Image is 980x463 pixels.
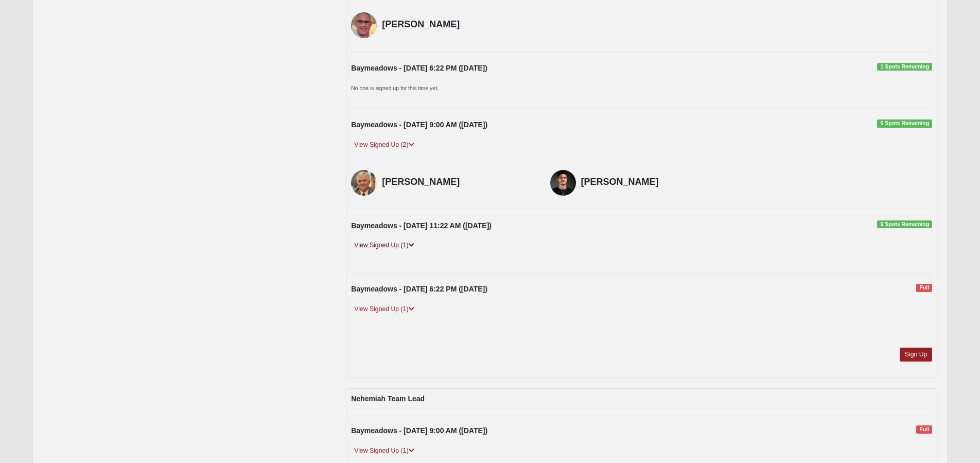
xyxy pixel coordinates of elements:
img: Jerry Spangler Jr [351,12,377,38]
span: 1 Spots Remaining [877,63,932,71]
span: 5 Spots Remaining [877,119,932,128]
span: Full [916,425,932,434]
strong: Baymeadows - [DATE] 9:00 AM ([DATE]) [351,426,487,435]
a: View Signed Up (1) [351,304,417,315]
img: Jordan Gessner [550,170,576,196]
strong: Baymeadows - [DATE] 6:22 PM ([DATE]) [351,64,487,72]
a: Sign Up [900,348,933,362]
strong: Baymeadows - [DATE] 11:22 AM ([DATE]) [351,221,492,230]
span: 6 Spots Remaining [877,220,932,229]
h4: [PERSON_NAME] [382,177,534,188]
span: Full [916,284,932,292]
img: Mike Sayre [351,170,377,196]
small: No one is signed up for this time yet. [351,85,439,91]
a: View Signed Up (1) [351,445,417,456]
h4: [PERSON_NAME] [581,177,733,188]
strong: Baymeadows - [DATE] 6:22 PM ([DATE]) [351,285,487,293]
strong: Nehemiah Team Lead [351,395,425,403]
a: View Signed Up (2) [351,140,417,150]
h4: [PERSON_NAME] [382,19,534,30]
a: View Signed Up (1) [351,240,417,251]
strong: Baymeadows - [DATE] 9:00 AM ([DATE]) [351,121,487,129]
